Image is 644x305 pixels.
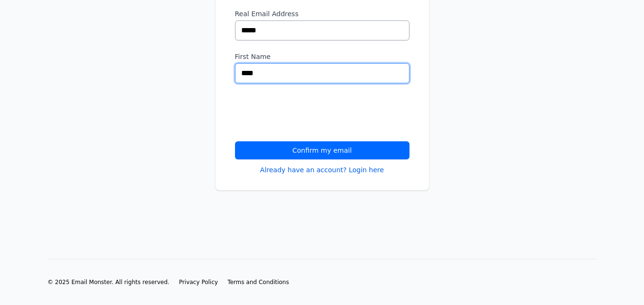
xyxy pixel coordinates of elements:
a: Terms and Conditions [227,278,289,286]
a: Privacy Policy [179,278,218,286]
span: Privacy Policy [179,279,218,285]
a: Already have an account? Login here [260,165,384,175]
label: Real Email Address [235,9,409,19]
label: First Name [235,52,409,61]
iframe: reCAPTCHA [235,95,380,132]
span: Terms and Conditions [227,279,289,285]
button: Confirm my email [235,141,409,159]
li: © 2025 Email Monster. All rights reserved. [48,278,170,286]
